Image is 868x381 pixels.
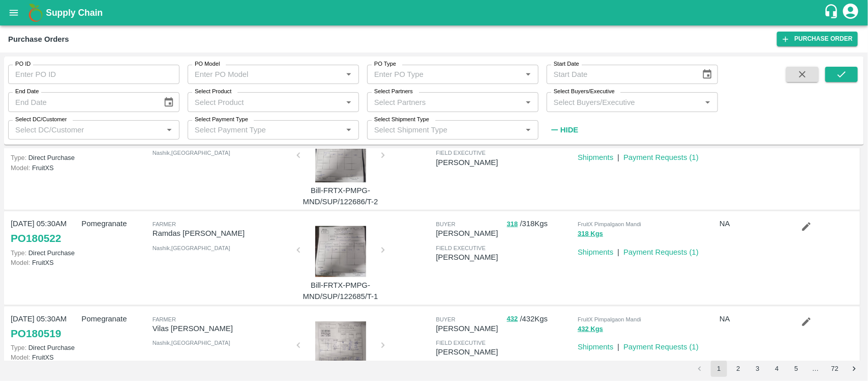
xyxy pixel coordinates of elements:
p: [PERSON_NAME] [436,323,502,334]
img: logo [25,3,46,23]
p: FruitXS [11,352,77,362]
span: FruitX Pimpalgaon Mandi [578,316,641,322]
p: Vilas [PERSON_NAME] [153,323,290,334]
span: Nashik , [GEOGRAPHIC_DATA] [153,150,230,156]
span: field executive [436,245,486,251]
p: [DATE] 05:30AM [11,313,77,324]
label: Select DC/Customer [15,116,67,124]
button: page 1 [711,361,727,377]
b: Supply Chain [46,8,103,18]
a: Payment Requests (1) [623,153,699,161]
p: Pomegranate [81,313,148,324]
button: open drawer [2,1,25,24]
p: [PERSON_NAME] [436,252,502,263]
p: FruitXS [11,163,77,173]
input: Select DC/Customer [11,123,160,137]
p: Pomegranate [81,218,148,229]
button: Open [701,96,714,109]
button: Open [522,68,535,81]
input: Start Date [547,65,694,84]
a: Shipments [578,153,613,161]
a: Shipments [578,248,613,256]
a: Purchase Order [777,32,858,46]
span: Farmer [153,221,176,227]
span: Farmer [153,316,176,322]
input: Select Buyers/Executive [550,95,698,108]
button: Go to next page [846,361,862,377]
div: | [613,148,619,163]
label: Select Payment Type [195,116,248,124]
span: Type: [11,249,26,257]
label: PO ID [15,60,31,68]
p: / 318 Kgs [507,218,574,230]
a: Payment Requests (1) [623,343,699,351]
div: | [613,242,619,258]
span: Type: [11,154,26,161]
div: Purchase Orders [8,33,69,46]
label: End Date [15,88,39,96]
strong: Hide [560,126,578,134]
button: Go to page 72 [827,361,843,377]
span: Model: [11,164,30,172]
a: Supply Chain [46,6,824,20]
div: … [807,364,824,374]
span: field executive [436,150,486,156]
input: Enter PO ID [8,65,179,84]
label: PO Model [195,60,220,68]
p: FruitXS [11,258,77,267]
input: Select Shipment Type [370,123,519,137]
label: PO Type [374,60,396,68]
span: Nashik , [GEOGRAPHIC_DATA] [153,340,230,346]
button: Open [342,123,355,137]
input: Select Payment Type [191,123,326,137]
button: Open [522,96,535,109]
p: Direct Purchase [11,343,77,352]
p: [DATE] 05:30AM [11,218,77,229]
button: 318 [507,219,518,230]
span: Model: [11,259,30,266]
span: Type: [11,344,26,351]
input: Select Partners [370,95,519,108]
a: PO180522 [11,229,61,248]
button: Hide [547,121,581,139]
span: Model: [11,353,30,361]
label: Start Date [554,60,579,68]
p: NA [720,218,786,229]
a: Shipments [578,343,613,351]
input: Enter PO Type [370,68,505,81]
p: Direct Purchase [11,153,77,162]
label: Select Shipment Type [374,116,429,124]
span: Nashik , [GEOGRAPHIC_DATA] [153,245,230,251]
span: field executive [436,340,486,346]
span: buyer [436,316,455,322]
div: | [613,337,619,352]
button: Go to page 2 [730,361,746,377]
button: 432 [507,313,518,325]
span: FruitX Pimpalgaon Mandi [578,221,641,227]
button: Choose date [159,93,178,112]
button: 432 Kgs [578,323,603,335]
button: Open [342,68,355,81]
p: Direct Purchase [11,248,77,258]
button: Go to page 4 [769,361,785,377]
input: Enter PO Model [191,68,326,81]
p: Bill-FRTX-PMPG-MND/SUP/122686/T-2 [303,185,379,208]
button: Go to page 5 [788,361,804,377]
label: Select Product [195,88,231,96]
p: Ramdas [PERSON_NAME] [153,228,290,239]
button: Open [163,123,176,137]
button: 318 Kgs [578,228,603,240]
p: NA [720,313,786,324]
input: End Date [8,92,155,112]
nav: pagination navigation [690,361,864,377]
button: Open [342,96,355,109]
p: Bill-FRTX-PMPG-MND/SUP/122685/T-1 [303,280,379,303]
p: [PERSON_NAME] [436,228,502,239]
p: [PERSON_NAME] [436,346,502,358]
div: account of current user [842,2,860,23]
label: Select Partners [374,88,413,96]
button: Open [522,123,535,137]
p: / 432 Kgs [507,313,574,325]
label: Select Buyers/Executive [554,88,615,96]
button: Go to page 3 [750,361,766,377]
